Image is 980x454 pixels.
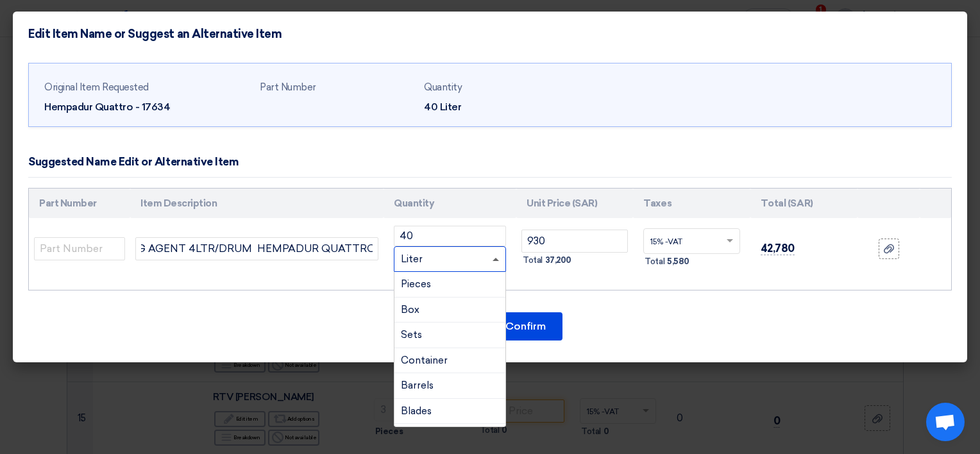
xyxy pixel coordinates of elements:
th: Part Number [29,189,130,219]
span: Total [523,254,543,267]
span: 5,580 [667,255,689,268]
span: Container [401,355,448,366]
div: Hempadur Quattro - 17634 [44,99,249,115]
input: Part Number [34,237,125,260]
span: Box [401,304,419,315]
span: Barrels [401,380,434,391]
button: Confirm [489,312,562,340]
span: Blades [401,405,432,417]
div: Open chat [926,403,965,441]
div: Part Number [260,80,414,95]
div: Quantity [424,80,578,95]
input: Add Item Description [135,237,378,260]
th: Item Description [130,189,384,219]
th: Quantity [384,189,516,219]
h4: Edit Item Name or Suggest an Alternative Item [28,27,282,41]
div: 40 Liter [424,99,578,115]
span: 37,200 [545,254,571,267]
span: 42,780 [761,242,795,255]
span: Sets [401,329,422,340]
span: Pieces [401,278,431,290]
div: Original Item Requested [44,80,249,95]
th: Total (SAR) [750,189,857,219]
div: Suggested Name Edit or Alternative Item [28,154,239,171]
input: Unit Price [521,230,628,253]
ng-select: VAT [643,228,739,254]
th: Unit Price (SAR) [516,189,633,219]
span: Liter [401,252,423,267]
span: Total [645,255,664,268]
th: Taxes [633,189,750,219]
input: RFQ_STEP1.ITEMS.2.AMOUNT_TITLE [394,226,506,246]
